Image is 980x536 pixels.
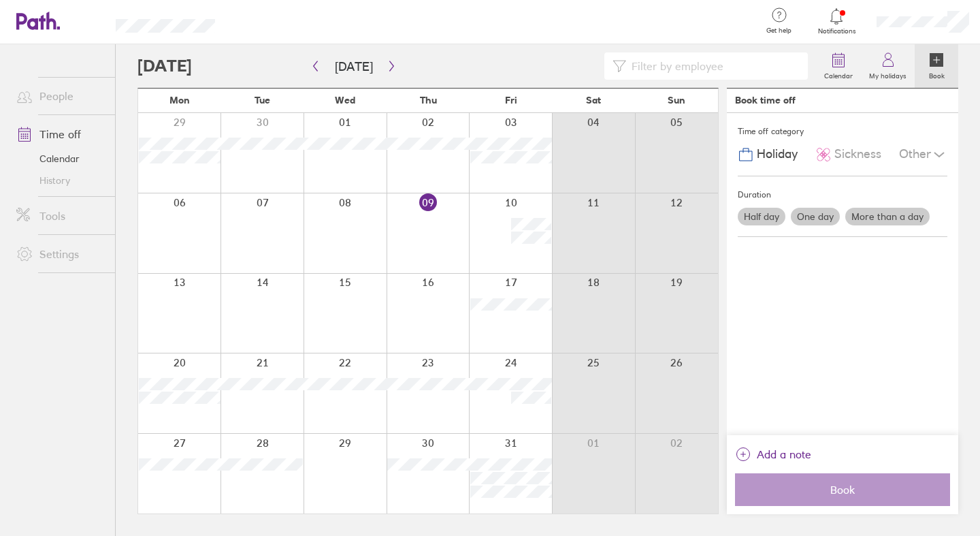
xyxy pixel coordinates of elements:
[255,95,270,106] span: Tue
[834,147,881,161] span: Sickness
[745,484,941,496] span: Book
[791,208,840,225] label: One day
[735,473,950,506] button: Book
[735,95,796,106] div: Book time off
[5,202,115,230] a: Tools
[5,240,115,268] a: Settings
[861,68,915,80] label: My holidays
[915,44,958,88] a: Book
[738,208,785,225] label: Half day
[757,443,811,465] span: Add a note
[324,55,384,78] button: [DATE]
[5,121,115,148] a: Time off
[335,95,355,106] span: Wed
[738,121,947,142] div: Time off category
[668,95,685,106] span: Sun
[757,27,801,35] span: Get help
[845,208,930,225] label: More than a day
[816,68,861,80] label: Calendar
[5,82,115,110] a: People
[626,53,800,79] input: Filter by employee
[505,95,517,106] span: Fri
[815,7,859,35] a: Notifications
[169,95,190,106] span: Mon
[5,148,115,170] a: Calendar
[735,443,811,465] button: Add a note
[816,44,861,88] a: Calendar
[420,95,437,106] span: Thu
[861,44,915,88] a: My holidays
[757,147,798,161] span: Holiday
[815,27,859,35] span: Notifications
[899,142,947,168] div: Other
[921,68,953,80] label: Book
[5,170,115,191] a: History
[738,185,947,205] div: Duration
[586,95,601,106] span: Sat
